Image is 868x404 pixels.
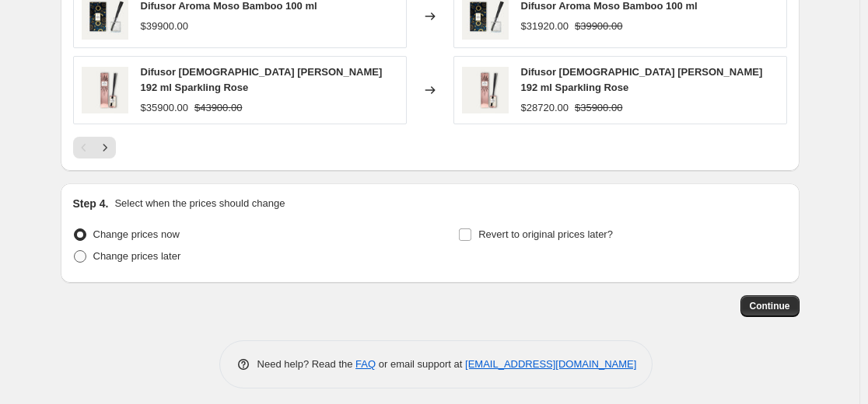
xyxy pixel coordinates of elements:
span: Difusor [DEMOGRAPHIC_DATA] [PERSON_NAME] 192 ml Sparkling Rose [521,66,763,93]
div: $28720.00 [521,100,569,116]
p: Select when the prices should change [114,196,285,211]
a: [EMAIL_ADDRESS][DOMAIN_NAME] [465,358,636,370]
img: VOL.SPA_ced8d218-6652-4a0e-b406-62c04926ee1f_80x.jpg [82,67,128,113]
span: Revert to original prices later? [478,228,613,240]
button: Next [94,137,116,158]
div: $39900.00 [141,19,188,34]
strike: $39900.00 [575,19,622,34]
img: VOL.SPA_ced8d218-6652-4a0e-b406-62c04926ee1f_80x.jpg [462,67,509,113]
span: Need help? Read the [257,358,356,370]
span: Change prices later [93,250,181,262]
strike: $35900.00 [575,100,622,116]
div: $35900.00 [141,100,188,116]
div: $31920.00 [521,19,569,34]
span: Difusor [DEMOGRAPHIC_DATA] [PERSON_NAME] 192 ml Sparkling Rose [141,66,383,93]
strike: $43900.00 [194,100,242,116]
h2: Step 4. [73,196,109,211]
span: Continue [750,300,790,312]
span: Change prices now [93,228,180,240]
nav: Pagination [73,137,116,158]
button: Continue [740,295,800,317]
a: FAQ [355,358,376,370]
span: or email support at [376,358,465,370]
